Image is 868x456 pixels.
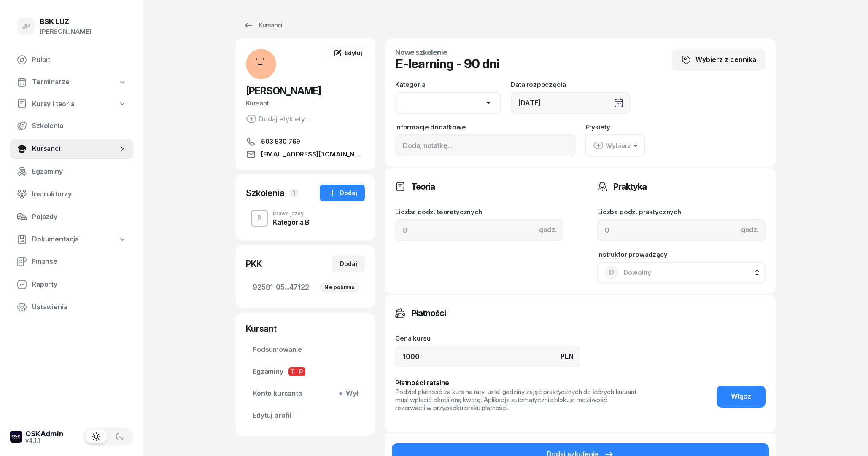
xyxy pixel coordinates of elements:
a: 92581-05...47122Nie pobrano [246,277,365,298]
div: Dodaj [327,188,357,198]
div: OSKAdmin [25,430,64,437]
div: Kategoria B [273,219,310,225]
a: EgzaminyTP [246,362,365,382]
div: Kursant [246,98,365,109]
span: Dokumentacja [32,234,79,245]
span: Kursanci [32,143,118,154]
span: [EMAIL_ADDRESS][DOMAIN_NAME] [261,149,365,159]
span: Edytuj [345,49,362,56]
span: T [288,367,297,376]
span: D [609,269,614,276]
a: Podsumowanie [246,340,365,360]
input: 0 [597,219,766,241]
a: Szkolenia [10,116,133,136]
h3: Teoria [411,180,435,193]
h3: Praktyka [613,180,647,193]
a: Kursanci [236,17,290,34]
div: Kursant [246,323,365,335]
div: Szkolenia [246,187,285,199]
button: Dodaj etykiety... [246,114,310,124]
div: Nie pobrano [319,282,360,292]
a: 503 530 769 [246,137,365,147]
div: Płatności ratalne [395,378,638,389]
div: Dodaj [340,259,357,269]
span: Wył [342,388,358,399]
a: Raporty [10,274,133,295]
a: Edytuj [328,46,368,61]
span: Raporty [32,279,127,290]
span: Finanse [32,256,127,267]
div: Prawo jazdy [273,211,310,216]
input: 0 [395,219,563,241]
span: Egzaminy [32,166,127,177]
span: Dowolny [623,268,651,276]
span: 92581-05...47122 [253,282,358,293]
button: Wybierz [585,134,645,157]
span: Kursy i teoria [32,99,75,110]
div: Kursanci [243,20,282,30]
div: Wybierz [593,140,631,151]
span: Konto kursanta [253,388,358,399]
span: Pojazdy [32,212,127,223]
a: Edytuj profil [246,405,365,426]
a: Instruktorzy [10,184,133,204]
div: Podziel płatność za kurs na raty, ustal godziny zajęć praktycznych do których kursant musi wpłaci... [395,388,638,412]
span: [PERSON_NAME] [246,85,321,97]
span: Ustawienia [32,302,127,313]
span: Podsumowanie [253,344,358,355]
button: BPrawo jazdyKategoria B [246,207,365,230]
a: Finanse [10,252,133,272]
span: JP [22,23,31,30]
span: Włącz [731,391,751,402]
h4: Nowe szkolenie [395,49,499,56]
a: Terminarze [10,72,133,92]
img: logo-xs-dark@2x.png [10,431,22,443]
span: Edytuj profil [253,410,358,421]
input: Dodaj notatkę... [395,134,575,156]
a: Dokumentacja [10,230,133,249]
div: v4.1.1 [25,437,64,443]
h3: Płatności [411,306,446,320]
span: Terminarze [32,77,69,88]
span: P [297,367,305,376]
input: 0 [395,346,580,367]
button: Dodaj [320,185,365,201]
a: Kursanci [10,139,133,159]
div: B [254,211,265,225]
span: Egzaminy [253,366,358,377]
span: 503 530 769 [261,137,300,147]
span: Instruktorzy [32,189,127,200]
div: PKK [246,258,262,270]
button: DDowolny [597,262,766,284]
a: Egzaminy [10,161,133,182]
span: Szkolenia [32,121,127,131]
a: [EMAIL_ADDRESS][DOMAIN_NAME] [246,149,365,159]
a: Kursy i teoria [10,94,133,114]
button: Włącz [717,386,766,408]
button: B [251,210,268,227]
a: Pulpit [10,50,133,70]
a: Pojazdy [10,207,133,227]
span: 1 [290,189,298,197]
button: Wybierz z cennika [672,49,766,71]
div: [PERSON_NAME] [40,26,92,37]
span: Pulpit [32,54,127,65]
h1: E-learning - 90 dni [395,56,499,71]
a: Ustawienia [10,297,133,317]
div: BSK LUZ [40,18,92,25]
div: Wybierz z cennika [681,54,756,65]
button: Dodaj [332,255,365,272]
a: Konto kursantaWył [246,384,365,404]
